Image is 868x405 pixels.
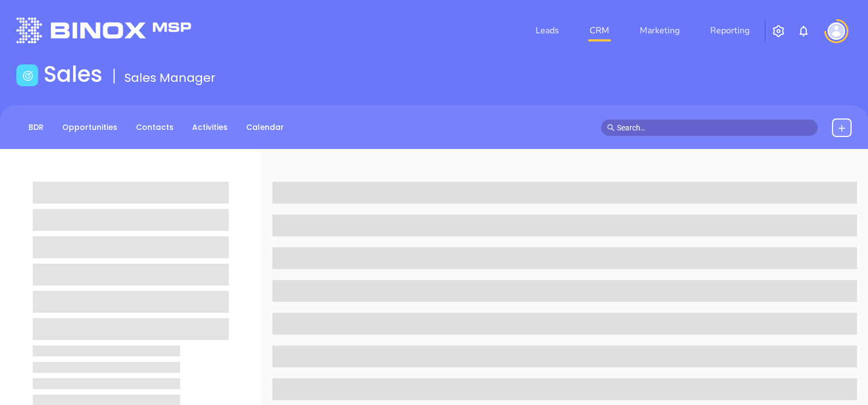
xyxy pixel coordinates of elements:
a: Leads [531,20,563,41]
a: Contacts [129,118,180,136]
a: CRM [585,20,614,41]
a: Calendar [240,118,290,136]
img: user [828,22,845,40]
a: BDR [22,118,50,136]
a: Reporting [706,20,754,41]
a: Marketing [635,20,684,41]
input: Search… [617,122,812,134]
h1: Sales [44,61,103,87]
a: Opportunities [56,118,124,136]
img: iconSetting [772,25,785,38]
img: iconNotification [797,25,810,38]
a: Activities [186,118,234,136]
span: search [607,124,615,132]
img: logo [16,17,191,43]
span: Sales Manager [124,69,216,86]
